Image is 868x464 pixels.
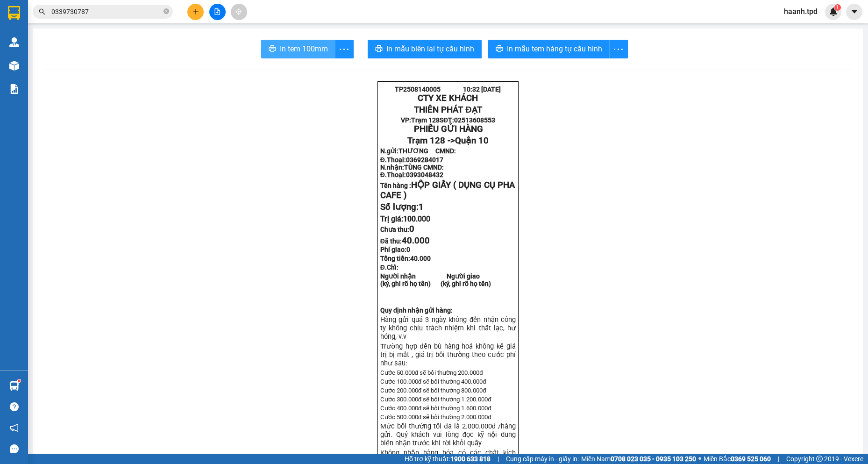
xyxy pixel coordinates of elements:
span: THƯƠNG CMND: [21,66,78,73]
button: more [335,40,354,58]
img: warehouse-icon [9,37,19,47]
span: Cước 50.000đ sẽ bồi thường 200.000đ [380,369,483,376]
strong: CTY XE KHÁCH [40,12,100,22]
button: aim [231,4,247,20]
span: | [498,454,499,464]
span: Trường hợp đền bù hàng hoá không kê giá trị bị mất , giá trị bồi thường theo cước phí như sau: [380,342,516,367]
span: Hỗ trợ kỹ thuật: [405,454,491,464]
strong: CTY XE KHÁCH [418,93,478,103]
img: icon-new-feature [829,7,838,16]
strong: Người nhận Người giao [380,272,480,280]
button: caret-down [846,4,862,20]
button: printerIn tem 100mm [261,40,335,58]
span: Trạm 128 [411,116,440,124]
span: Trạm 128 -> [29,54,111,64]
strong: THIÊN PHÁT ĐẠT [414,105,482,115]
strong: 0369 525 060 [731,455,771,463]
span: Trạm 128 [33,35,62,43]
span: In mẫu biên lai tự cấu hình [386,43,474,55]
sup: 1 [18,379,21,382]
span: 02513608553 [454,116,495,124]
span: PHIẾU GỬI HÀNG [414,124,483,134]
img: logo-vxr [8,6,20,20]
span: Trạm 128 -> [407,136,489,146]
strong: Quy định nhận gửi hàng: [380,307,453,314]
strong: N.nhận: [380,164,444,171]
span: caret-down [850,7,859,16]
span: In mẫu tem hàng tự cấu hình [507,43,602,55]
strong: 0708 023 035 - 0935 103 250 [611,455,696,463]
span: HỘP GIẤY ( DỤNG CỤ PHA CAFE ) [380,180,515,200]
strong: THIÊN PHÁT ĐẠT [36,23,104,34]
span: Trị giá: [380,214,430,223]
span: 0393048432 [406,171,443,178]
span: Mức bồi thường tối đa là 2.000.000đ /hàng gửi. Quý khách vui lòng đọc kỹ nội dung biên nhận trước... [380,422,516,447]
span: 100.000 [403,214,430,223]
strong: 1900 633 818 [450,455,491,463]
span: 0369284017 [406,156,443,164]
span: PHIẾU GỬI HÀNG [36,43,106,53]
span: Cước 100.000đ sẽ bồi thường 400.000đ [380,378,486,385]
span: aim [235,8,242,15]
strong: Đ.Thoại: [380,171,443,178]
span: [DATE] [481,86,501,93]
strong: Phí giao: [380,246,410,253]
span: Cước 300.000đ sẽ bồi thường 1.200.000đ [380,396,491,403]
span: Đ.Chỉ: [380,264,398,271]
strong: Đ.Thoại: [380,156,443,164]
span: Cước 400.000đ sẽ bồi thường 1.600.000đ [380,405,491,412]
span: printer [375,45,383,54]
img: solution-icon [9,84,19,94]
span: 40.000 [410,255,431,262]
span: Cước 200.000đ sẽ bồi thường 800.000đ [380,387,486,394]
span: search [39,8,45,15]
span: haanh.tpd [776,6,825,17]
span: more [335,43,353,55]
span: Cước 500.000đ sẽ bồi thường 2.000.000đ [380,414,491,421]
span: Miền Bắc [704,454,771,464]
span: printer [269,45,276,54]
span: In tem 100mm [280,43,328,55]
span: TP2508140005 [395,86,441,93]
span: close-circle [164,8,169,14]
span: | [778,454,779,464]
span: Miền Nam [581,454,696,464]
span: Quận 10 [77,54,111,64]
span: question-circle [10,402,19,411]
sup: 1 [834,4,841,11]
strong: VP: SĐT: [23,35,117,43]
span: TP2508140005 [17,4,63,12]
span: 1 [419,202,424,212]
span: 40.000 [402,236,430,246]
span: 10:32 [85,4,102,12]
strong: VP: SĐT: [401,116,495,124]
button: more [609,40,628,58]
span: 10:32 [463,86,480,93]
span: ⚪️ [698,457,701,461]
img: warehouse-icon [9,61,19,71]
span: Cung cấp máy in - giấy in: [506,454,579,464]
button: printerIn mẫu biên lai tự cấu hình [368,40,482,58]
span: printer [496,45,503,54]
span: close-circle [164,7,169,16]
span: Tổng tiền: [380,255,431,262]
button: file-add [209,4,226,20]
strong: (ký, ghi rõ họ tên) (ký, ghi rõ họ tên) [380,280,491,287]
span: more [610,43,627,55]
span: Quận 10 [455,136,489,146]
span: Hàng gửi quá 3 ngày không đến nhận công ty không chịu trách nhiệm khi thất lạc, hư hỏn... [380,315,516,341]
span: Số lượng: [380,202,424,212]
button: printerIn mẫu tem hàng tự cấu hình [488,40,610,58]
span: TÙNG CMND: [404,164,444,171]
span: notification [10,423,19,432]
span: message [10,444,19,453]
img: warehouse-icon [9,381,19,391]
span: 0 [406,246,410,253]
span: 02513608553 [76,35,117,43]
span: file-add [214,8,221,15]
strong: Tên hàng : [380,182,515,200]
span: [DATE] [104,4,123,12]
input: Tìm tên, số ĐT hoặc mã đơn [51,7,162,17]
button: plus [187,4,204,20]
strong: N.gửi: [3,66,78,73]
